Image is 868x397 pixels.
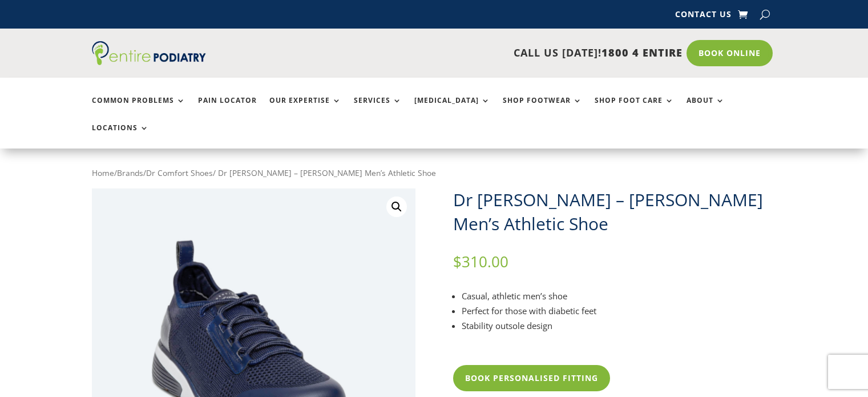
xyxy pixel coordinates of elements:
[675,10,732,23] a: Contact Us
[198,97,257,121] a: Pain Locator
[117,167,143,178] a: Brands
[503,97,582,121] a: Shop Footwear
[354,97,402,121] a: Services
[386,197,407,217] a: View full-screen image gallery
[601,46,683,59] span: 1800 4 ENTIRE
[453,251,508,272] bdi: 310.00
[92,167,114,178] a: Home
[269,97,341,121] a: Our Expertise
[687,40,773,66] a: Book Online
[453,188,777,236] h1: Dr [PERSON_NAME] – [PERSON_NAME] Men’s Athletic Shoe
[92,97,185,121] a: Common Problems
[92,41,206,65] img: logo (1)
[92,124,149,149] a: Locations
[414,97,490,121] a: [MEDICAL_DATA]
[462,288,777,303] li: Casual, athletic men’s shoe
[462,318,777,333] li: Stability outsole design
[453,365,610,391] a: Book Personalised Fitting
[595,97,674,121] a: Shop Foot Care
[92,56,206,67] a: Entire Podiatry
[687,97,725,121] a: About
[462,303,777,318] li: Perfect for those with diabetic feet
[146,167,213,178] a: Dr Comfort Shoes
[250,46,683,61] p: CALL US [DATE]!
[453,251,462,272] span: $
[92,166,777,181] nav: Breadcrumb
